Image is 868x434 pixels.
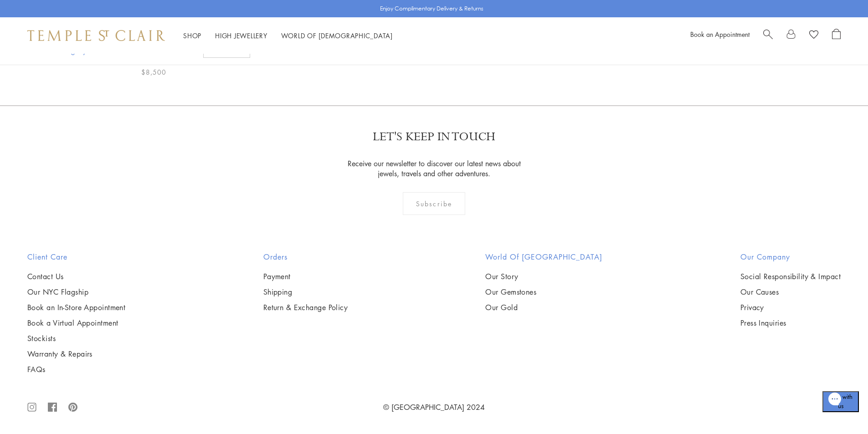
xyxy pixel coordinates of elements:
[27,349,125,359] a: Warranty & Repairs
[183,31,201,40] a: ShopShop
[403,192,465,215] div: Subscribe
[263,271,348,281] a: Payment
[27,302,125,312] a: Book an In-Store Appointment
[740,318,841,328] a: Press Inquiries
[27,271,125,281] a: Contact Us
[383,402,485,412] a: © [GEOGRAPHIC_DATA] 2024
[485,287,602,297] a: Our Gemstones
[342,158,526,179] p: Receive our newsletter to discover our latest news about jewels, travels and other adventures.
[263,302,348,312] a: Return & Exchange Policy
[27,364,125,374] a: FAQs
[281,31,393,40] a: World of [DEMOGRAPHIC_DATA]World of [DEMOGRAPHIC_DATA]
[832,29,841,42] a: Open Shopping Bag
[27,318,125,328] a: Book a Virtual Appointment
[809,29,818,42] a: View Wishlist
[215,31,267,40] a: High JewelleryHigh Jewellery
[263,251,348,262] h2: Orders
[740,287,841,297] a: Our Causes
[27,251,125,262] h2: Client Care
[485,251,602,262] h2: World of [GEOGRAPHIC_DATA]
[690,30,750,39] a: Book an Appointment
[485,271,602,281] a: Our Story
[183,30,393,41] nav: Main navigation
[485,302,602,312] a: Our Gold
[141,67,166,77] span: $8,500
[740,271,841,281] a: Social Responsibility & Impact
[373,129,495,145] p: LET'S KEEP IN TOUCH
[27,30,165,41] img: Temple St. Clair
[763,29,773,42] a: Search
[27,333,125,343] a: Stockists
[27,287,125,297] a: Our NYC Flagship
[740,251,841,262] h2: Our Company
[822,391,859,425] iframe: Gorgias live chat messenger
[740,302,841,312] a: Privacy
[263,287,348,297] a: Shipping
[380,4,483,13] p: Enjoy Complimentary Delivery & Returns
